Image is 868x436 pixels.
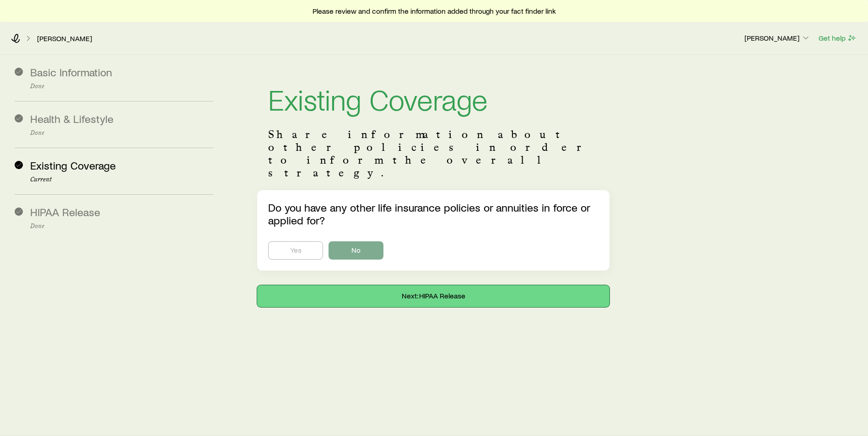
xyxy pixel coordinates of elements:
span: Basic Information [30,65,112,79]
p: Done [30,83,213,90]
button: Get help [818,33,857,43]
span: Health & Lifestyle [30,112,113,125]
button: [PERSON_NAME] [744,33,811,44]
p: Share information about other policies in order to inform the overall strategy. [268,128,598,179]
button: Next: HIPAA Release [257,285,609,307]
span: Please review and confirm the information added through your fact finder link [313,6,556,16]
p: Done [30,129,213,137]
a: [PERSON_NAME] [37,34,92,43]
p: Done [30,223,213,230]
button: Yes [268,241,323,260]
p: [PERSON_NAME] [744,33,810,43]
span: Existing Coverage [30,159,116,172]
span: HIPAA Release [30,205,100,218]
h1: Existing Coverage [268,84,598,113]
p: Do you have any other life insurance policies or annuities in force or applied for? [268,201,598,227]
p: Current [30,176,213,183]
button: No [329,241,383,260]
